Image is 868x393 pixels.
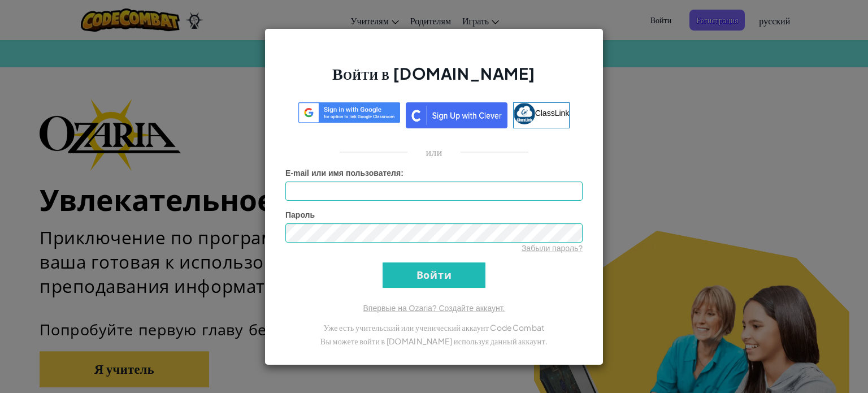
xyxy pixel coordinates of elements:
label: : [285,167,403,179]
img: classlink-logo-small.png [514,103,535,124]
a: Забыли пароль? [522,244,583,253]
span: Пароль [285,210,315,219]
span: E-mail или имя пользователя [285,169,401,178]
span: ClassLink [535,108,570,117]
p: Уже есть учительский или ученический аккаунт CodeCombat [285,321,583,334]
h2: Войти в [DOMAIN_NAME] [285,63,583,96]
p: Вы можете войти в [DOMAIN_NAME] используя данный аккаунт. [285,334,583,348]
p: или [426,145,442,159]
img: log-in-google-sso.svg [298,102,400,123]
a: Впервые на Ozaria? Создайте аккаунт. [363,304,505,313]
img: clever_sso_button@2x.png [406,102,507,128]
input: Войти [383,262,485,288]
